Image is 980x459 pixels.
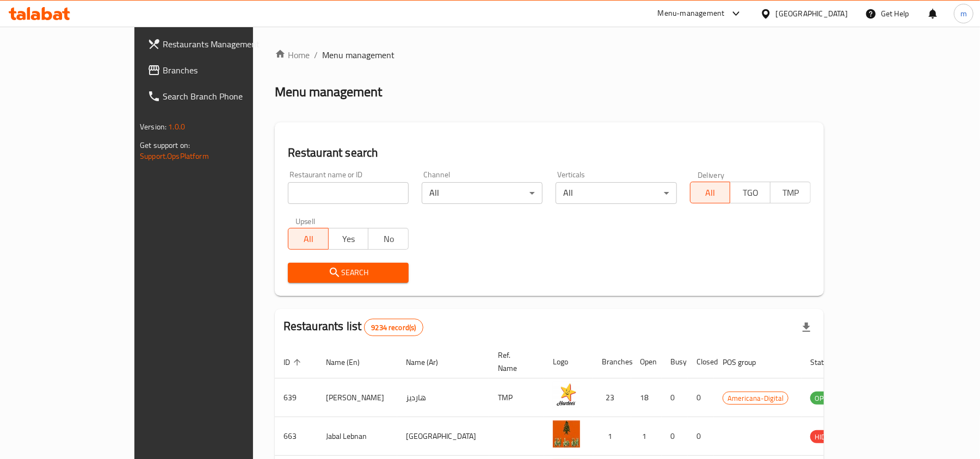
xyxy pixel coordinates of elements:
span: TGO [735,185,766,201]
div: All [422,182,543,204]
span: 1.0.0 [168,120,185,134]
span: No [373,231,404,247]
span: HIDDEN [810,431,843,443]
div: Export file [793,314,819,340]
td: 0 [662,379,688,417]
td: 1 [631,417,662,456]
div: OPEN [810,392,837,405]
nav: breadcrumb [275,48,824,61]
h2: Menu management [275,83,382,101]
button: Search [288,263,409,283]
div: All [556,182,676,204]
th: Closed [688,345,714,379]
button: All [288,228,329,250]
a: Branches [139,57,298,83]
div: HIDDEN [810,430,843,443]
span: m [960,8,967,20]
input: Search for restaurant name or ID.. [288,182,409,204]
h2: Restaurants list [283,318,423,336]
span: Status [810,356,846,369]
td: [PERSON_NAME] [317,379,397,417]
button: Yes [328,228,369,250]
button: All [690,182,731,203]
span: All [293,231,324,247]
td: 1 [593,417,631,456]
li: / [314,48,318,61]
td: هارديز [397,379,489,417]
span: Branches [163,64,289,77]
span: Search Branch Phone [163,90,289,103]
th: Logo [544,345,593,379]
th: Branches [593,345,631,379]
span: ID [283,356,304,369]
span: Name (Ar) [406,356,452,369]
img: Hardee's [553,382,580,409]
label: Delivery [698,171,725,178]
button: TMP [770,182,811,203]
td: 0 [662,417,688,456]
div: [GEOGRAPHIC_DATA] [776,8,848,20]
td: 23 [593,379,631,417]
span: Name (En) [326,356,374,369]
a: Restaurants Management [139,31,298,57]
span: All [695,185,726,201]
th: Busy [662,345,688,379]
span: Search [297,266,400,280]
div: Total records count [364,319,423,336]
td: 0 [688,417,714,456]
span: 9234 record(s) [365,322,422,333]
h2: Restaurant search [288,145,811,161]
td: Jabal Lebnan [317,417,397,456]
td: 0 [688,379,714,417]
div: Menu-management [658,7,725,20]
span: Version: [140,120,167,134]
td: [GEOGRAPHIC_DATA] [397,417,489,456]
a: Support.OpsPlatform [140,149,209,163]
span: POS group [723,356,770,369]
span: Americana-Digital [723,392,788,405]
span: Menu management [322,48,395,61]
th: Open [631,345,662,379]
label: Upsell [295,217,316,225]
span: Get support on: [140,138,190,152]
button: TGO [730,182,771,203]
span: TMP [775,185,806,201]
img: Jabal Lebnan [553,420,580,448]
a: Search Branch Phone [139,83,298,109]
td: 18 [631,379,662,417]
span: Ref. Name [498,349,531,375]
td: TMP [489,379,544,417]
button: No [368,228,409,250]
span: Yes [333,231,365,247]
span: Restaurants Management [163,38,289,51]
span: OPEN [810,392,837,405]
